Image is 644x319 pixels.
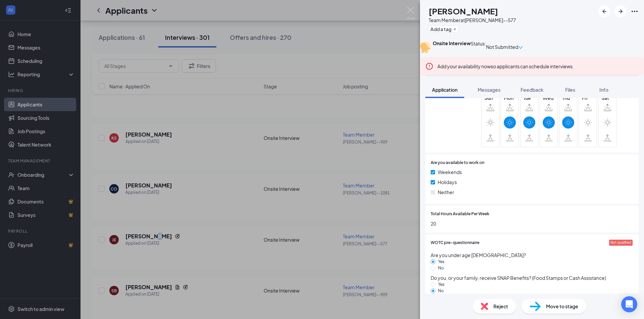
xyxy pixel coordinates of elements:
button: Add your availability now [437,63,491,70]
span: Total Hours Available Per Week [431,211,489,217]
span: Weekends [438,168,462,176]
span: Are you under age [DEMOGRAPHIC_DATA]? [431,251,633,259]
span: 20 [431,220,633,227]
span: Messages [478,87,500,93]
svg: Ellipses [631,7,639,15]
span: No [435,288,446,293]
span: Holidays [438,178,457,186]
span: Yes [435,259,447,264]
h1: [PERSON_NAME] [429,5,498,17]
span: Files [565,87,575,93]
span: Reject [493,303,508,310]
span: down [518,45,523,50]
svg: Plus [453,27,457,31]
div: Status : [471,40,486,54]
button: ArrowLeftNew [598,5,610,17]
span: Neither [438,188,454,196]
b: Onsite Interview [433,40,471,46]
svg: ArrowLeftNew [600,7,608,15]
span: Info [599,87,608,93]
span: Are you available to work on [431,160,484,166]
span: Not Submitted [486,43,518,51]
svg: Error [425,62,433,70]
svg: ArrowRight [616,7,625,15]
span: Application [432,87,458,93]
span: Move to stage [546,303,578,310]
span: No [435,265,446,270]
span: WOTC pre-questionnaire [431,240,479,246]
button: ArrowRight [614,5,627,17]
button: PlusAdd a tag [429,25,459,32]
span: so applicants can schedule interviews. [437,63,574,69]
span: Feedback [521,87,543,93]
div: Open Intercom Messenger [621,296,637,312]
span: Do you, or your family, receive SNAP Benefits? (Food Stamps or Cash Assistance) [431,274,633,282]
span: Yes [435,282,447,287]
div: Team Member at [PERSON_NAME]--577 [429,17,516,23]
span: Not qualified [610,240,631,245]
